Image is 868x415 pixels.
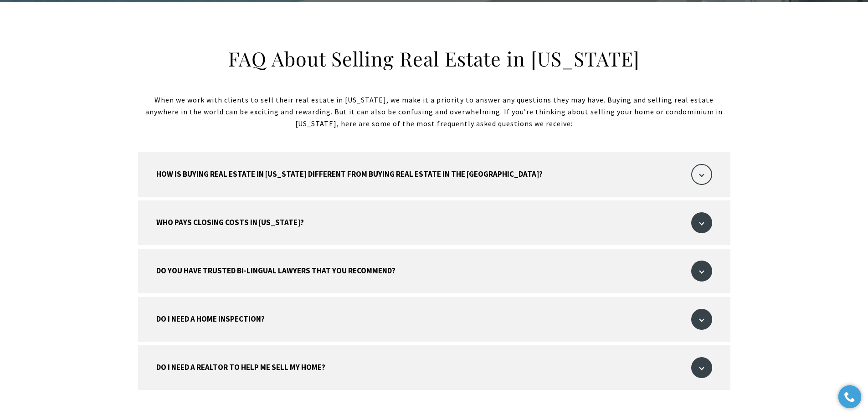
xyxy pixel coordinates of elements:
[138,249,730,293] button: Do you have trusted bi-lingual lawyers that you recommend?
[138,46,730,72] h2: FAQ About Selling Real Estate in [US_STATE]
[138,83,730,129] p: When we work with clients to sell their real estate in [US_STATE], we make it a priority to answe...
[113,22,198,46] img: Christie's International Real Estate black text logo
[138,345,730,390] button: Do I need a realtor to help me sell my home?
[138,200,730,245] button: Who pays closing costs in [US_STATE]?
[138,152,730,197] button: How is buying real estate in [US_STATE] different from buying real estate in the [GEOGRAPHIC_DATA]?
[138,297,730,342] button: Do I need a home inspection?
